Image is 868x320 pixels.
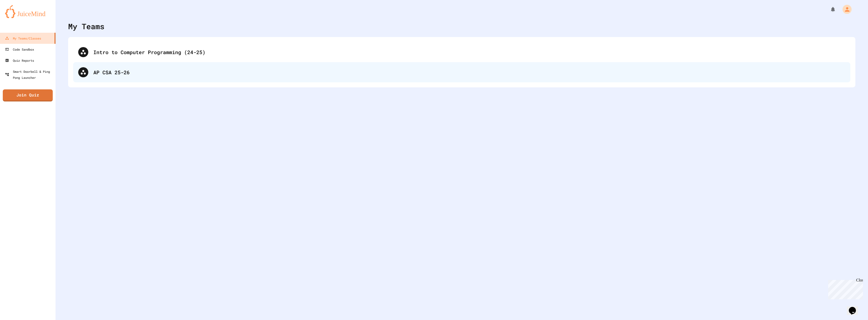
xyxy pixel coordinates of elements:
[93,48,845,56] div: Intro to Computer Programming (24-25)
[5,5,50,18] img: logo-orange.svg
[5,68,53,81] div: Smart Doorbell & Ping Pong Launcher
[821,5,837,14] div: My Notifications
[5,35,41,41] div: My Teams/Classes
[68,21,104,32] div: My Teams
[5,57,34,63] div: Quiz Reports
[73,42,850,62] div: Intro to Computer Programming (24-25)
[93,68,845,76] div: AP CSA 25-26
[73,62,850,82] div: AP CSA 25-26
[2,2,35,32] div: Chat with us now!Close
[3,89,53,101] a: Join Quiz
[847,300,863,315] iframe: chat widget
[5,46,34,52] div: Code Sandbox
[826,278,863,299] iframe: chat widget
[837,4,853,15] div: My Account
